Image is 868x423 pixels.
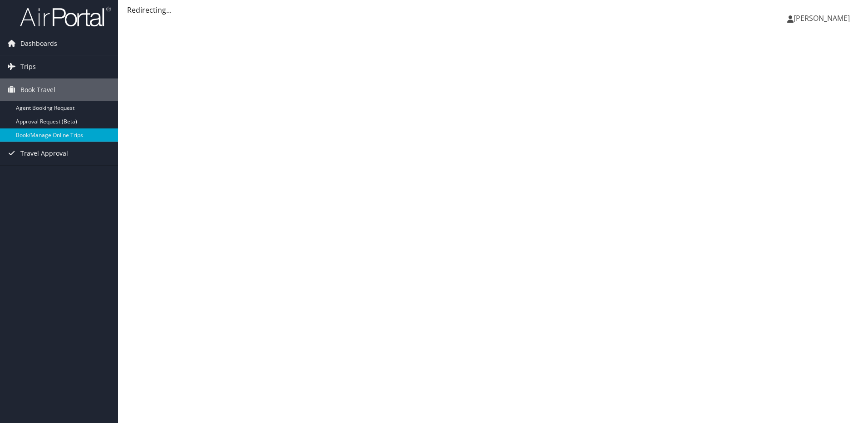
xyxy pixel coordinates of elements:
[127,5,859,15] div: Redirecting...
[20,142,68,165] span: Travel Approval
[787,5,859,32] a: [PERSON_NAME]
[20,55,36,78] span: Trips
[20,6,111,27] img: airportal-logo.png
[20,79,55,101] span: Book Travel
[20,32,57,55] span: Dashboards
[794,13,850,23] span: [PERSON_NAME]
